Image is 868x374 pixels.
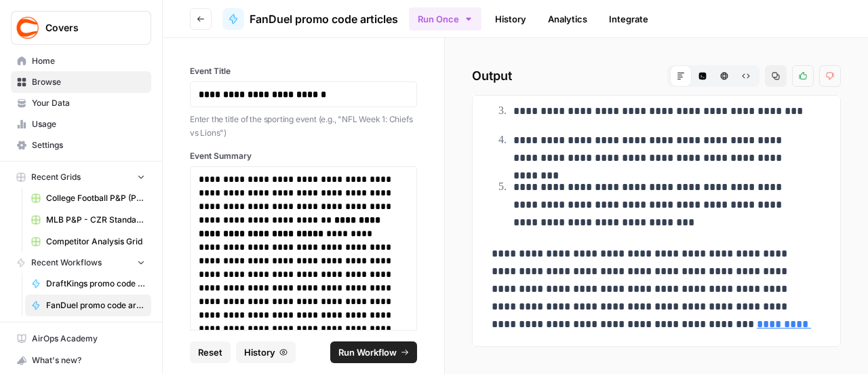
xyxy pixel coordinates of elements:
[25,187,151,209] a: College Football P&P (Production) Grid (2)
[250,11,398,27] span: FanDuel promo code articles
[11,50,151,72] a: Home
[25,231,151,253] a: Competitor Analysis Grid
[190,113,417,139] p: Enter the title of the sporting event (e.g., "NFL Week 1: Chiefs vs Lions")
[198,345,222,359] span: Reset
[236,341,296,363] button: History
[244,345,275,359] span: History
[25,209,151,231] a: MLB P&P - CZR Standard (Production) Grid (5)
[32,76,145,88] span: Browse
[25,273,151,295] a: DraftKings promo code articles
[31,171,81,183] span: Recent Grids
[32,333,145,345] span: AirOps Academy
[32,139,145,151] span: Settings
[11,328,151,350] a: AirOps Academy
[46,236,145,248] span: Competitor Analysis Grid
[11,92,151,114] a: Your Data
[11,113,151,135] a: Usage
[338,345,397,359] span: Run Workflow
[190,341,231,363] button: Reset
[46,192,145,204] span: College Football P&P (Production) Grid (2)
[16,16,40,40] img: Covers Logo
[31,257,102,269] span: Recent Workflows
[32,118,145,130] span: Usage
[11,11,151,45] button: Workspace: Covers
[540,8,595,30] a: Analytics
[12,350,151,371] div: What's new?
[11,167,151,187] button: Recent Grids
[11,71,151,93] a: Browse
[46,278,145,290] span: DraftKings promo code articles
[487,8,534,30] a: History
[11,134,151,156] a: Settings
[222,8,398,30] a: FanDuel promo code articles
[32,55,145,67] span: Home
[45,21,127,35] span: Covers
[409,7,481,31] button: Run Once
[46,299,145,312] span: FanDuel promo code articles
[11,253,151,273] button: Recent Workflows
[472,65,841,87] h2: Output
[190,65,417,77] label: Event Title
[11,350,151,371] button: What's new?
[190,150,417,162] label: Event Summary
[25,295,151,316] a: FanDuel promo code articles
[32,97,145,109] span: Your Data
[46,214,145,226] span: MLB P&P - CZR Standard (Production) Grid (5)
[330,341,417,363] button: Run Workflow
[601,8,656,30] a: Integrate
